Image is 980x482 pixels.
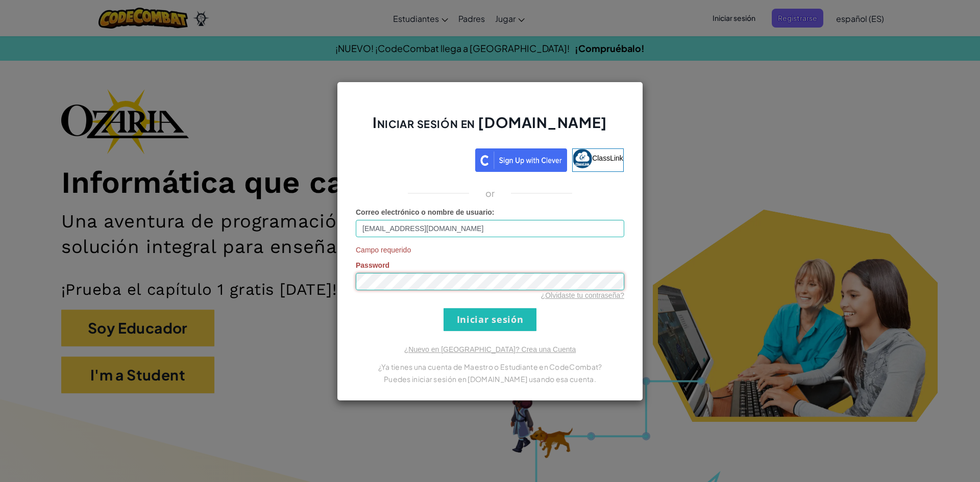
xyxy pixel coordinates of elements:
p: or [485,187,495,199]
span: ClassLink [592,154,623,162]
img: classlink-logo-small.png [573,149,592,168]
span: Campo requerido [356,245,624,255]
label: : [356,207,495,217]
p: ¿Ya tienes una cuenta de Maestro o Estudiante en CodeCombat? [356,361,624,373]
p: Puedes iniciar sesión en [DOMAIN_NAME] usando esa cuenta. [356,373,624,385]
a: ¿Nuevo en [GEOGRAPHIC_DATA]? Crea una Cuenta [404,345,576,353]
h2: Iniciar sesión en [DOMAIN_NAME] [356,113,624,142]
span: Password [356,261,389,269]
span: Correo electrónico o nombre de usuario [356,208,492,216]
a: ¿Olvidaste tu contraseña? [541,291,624,299]
img: clever_sso_button@2x.png [475,148,567,172]
input: Iniciar sesión [444,308,536,331]
iframe: Botón Iniciar sesión con Google [351,147,475,170]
